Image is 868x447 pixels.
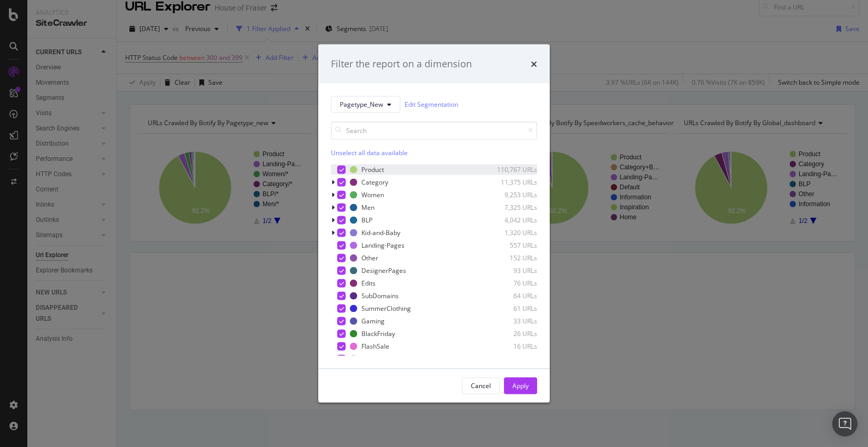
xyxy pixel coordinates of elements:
div: Apply [512,381,529,390]
div: Landing-Pages [361,241,405,250]
div: 76 URLs [486,279,537,288]
div: 557 URLs [486,241,537,250]
div: Category [361,178,388,187]
div: Product [361,165,384,174]
div: 110,767 URLs [486,165,537,174]
div: FlashSale [361,342,389,351]
div: Edits [361,279,376,288]
button: Pagetype_New [331,96,400,113]
div: Filter the report on a dimension [331,57,472,71]
div: Other [361,253,378,262]
span: Pagetype_New [340,100,383,109]
div: 9,253 URLs [486,190,537,199]
div: Kid-and-Baby [361,228,400,237]
button: Apply [504,377,537,394]
div: 64 URLs [486,291,537,300]
div: 11,375 URLs [486,178,537,187]
div: 16 URLs [486,342,537,351]
div: Women [361,190,384,199]
a: Edit Segmentation [405,99,458,110]
div: Men [361,203,375,212]
div: 7,325 URLs [486,203,537,212]
div: SummerClothing [361,304,411,313]
div: 4,042 URLs [486,216,537,225]
div: 152 URLs [486,253,537,262]
div: SubDomains [361,291,399,300]
div: 61 URLs [486,304,537,313]
div: Cancel [471,381,491,390]
div: 26 URLs [486,329,537,338]
div: BLP [361,216,372,225]
div: Information [361,354,396,363]
div: Gaming [361,317,385,326]
div: 93 URLs [486,266,537,275]
div: Open Intercom Messenger [832,411,857,436]
button: Cancel [462,377,500,394]
input: Search [331,121,537,139]
div: Unselect all data available [331,148,537,157]
div: BlackFriday [361,329,395,338]
div: 14 URLs [486,354,537,363]
div: modal [318,45,550,403]
div: times [531,57,537,71]
div: 33 URLs [486,317,537,326]
div: 1,320 URLs [486,228,537,237]
div: DesignerPages [361,266,406,275]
